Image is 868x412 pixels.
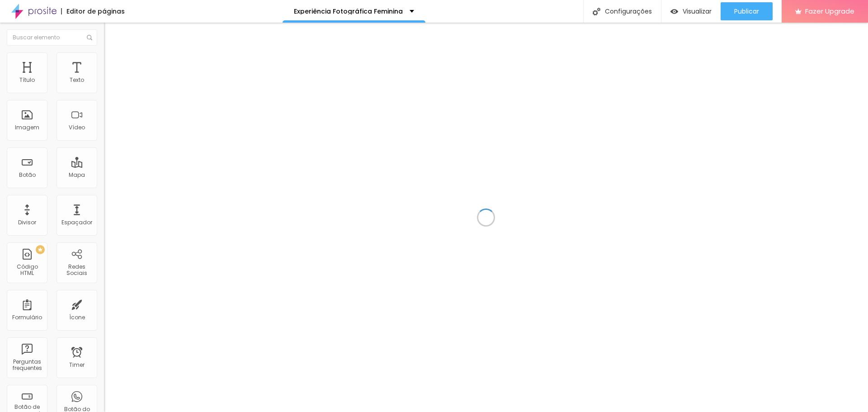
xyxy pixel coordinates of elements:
div: Espaçador [61,219,92,226]
img: Icone [593,8,600,15]
button: Visualizar [661,2,721,20]
div: Vídeo [69,124,85,131]
p: Experiência Fotográfica Feminina [294,8,403,14]
input: Buscar elemento [7,29,97,46]
div: Formulário [12,314,42,321]
div: Mapa [69,172,85,178]
div: Redes Sociais [59,264,94,277]
div: Timer [69,362,85,368]
button: Publicar [721,2,773,20]
span: Publicar [734,8,759,15]
img: Icone [87,35,92,40]
div: Divisor [18,219,36,226]
div: Perguntas frequentes [9,359,45,372]
span: Fazer Upgrade [805,7,854,15]
div: Código HTML [9,264,45,277]
div: Título [19,77,35,83]
span: Visualizar [683,8,712,15]
div: Imagem [15,124,39,131]
div: Texto [70,77,84,83]
div: Editor de páginas [61,8,125,14]
div: Ícone [69,314,85,321]
div: Botão [19,172,36,178]
img: view-1.svg [670,8,678,15]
